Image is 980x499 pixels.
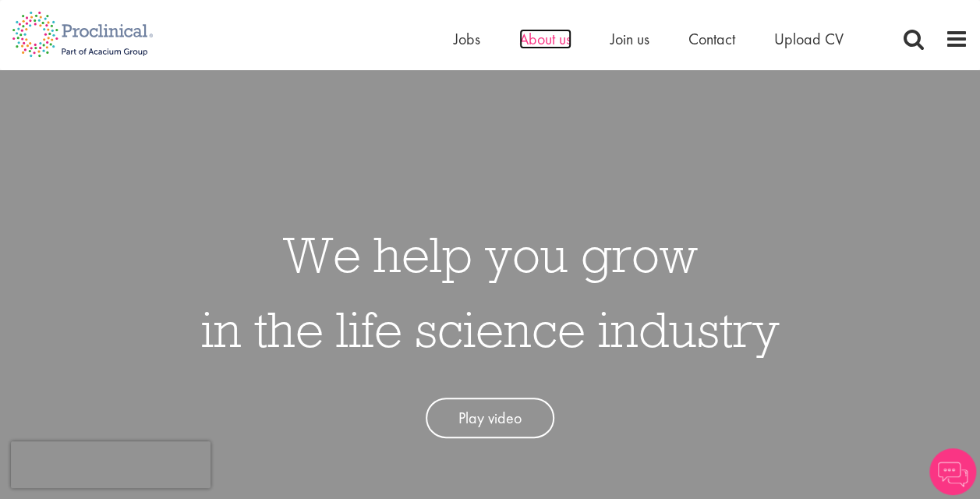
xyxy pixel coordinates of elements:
[610,29,649,49] a: Join us
[929,448,976,495] img: Chatbot
[688,29,735,49] a: Contact
[201,217,780,366] h1: We help you grow in the life science industry
[454,29,480,49] a: Jobs
[774,29,844,49] a: Upload CV
[519,29,571,49] a: About us
[426,398,554,439] a: Play video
